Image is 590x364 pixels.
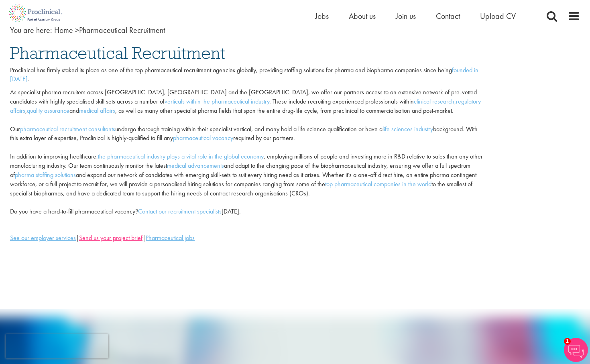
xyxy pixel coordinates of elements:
a: Jobs [315,11,329,21]
a: medical affairs [79,106,115,115]
span: You are here: [10,25,52,35]
img: Chatbot [564,338,588,362]
a: Send us your project brief [79,234,142,242]
a: medical advancements [167,161,224,170]
iframe: reCAPTCHA [6,334,108,358]
a: Pharmaceutical jobs [146,234,195,242]
a: quality assurance [27,106,69,115]
span: 1 [564,338,571,345]
a: founded in [DATE] [10,66,478,83]
span: Pharmaceutical Recruitment [54,25,165,35]
span: Pharmaceutical Recruitment [10,42,225,64]
a: pharma staffing solutions [15,171,76,179]
div: | | [10,234,483,243]
a: pharmaceutical recruitment consultants [20,125,115,133]
a: clinical research [414,97,454,106]
a: regulatory affairs [10,97,481,115]
a: breadcrumb link to Home [54,25,73,35]
p: Proclinical has firmly staked its place as one of the top pharmaceutical recruitment agencies glo... [10,66,483,84]
a: the pharmaceutical industry plays a vital role in the global economy [98,152,264,161]
a: top pharmaceutical companies in the world [325,180,431,188]
a: Contact our recruitment specialists [138,207,222,216]
a: verticals within the pharmaceutical industry [165,97,269,106]
a: Join us [396,11,416,21]
a: About us [349,11,376,21]
a: See our employer services [10,234,76,242]
a: Contact [436,11,460,21]
span: > [75,25,79,35]
a: pharmaceutical vacancy [173,134,233,142]
a: life sciences industry [382,125,433,133]
p: As specialist pharma recruiters across [GEOGRAPHIC_DATA], [GEOGRAPHIC_DATA] and the [GEOGRAPHIC_D... [10,88,483,216]
a: Upload CV [480,11,516,21]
